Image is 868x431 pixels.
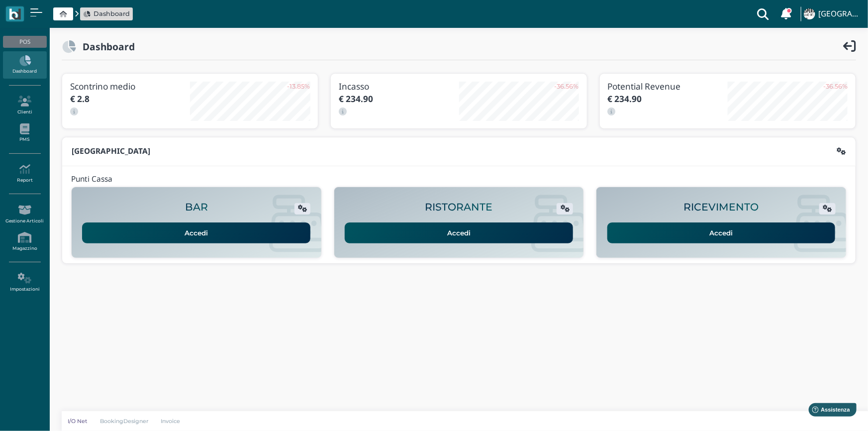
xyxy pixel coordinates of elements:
[29,8,66,15] span: Assistenza
[72,146,150,156] b: [GEOGRAPHIC_DATA]
[3,269,46,296] a: Impostazioni
[185,202,208,213] h2: BAR
[802,2,862,26] a: ... [GEOGRAPHIC_DATA]
[339,82,459,91] h3: Incasso
[82,222,310,243] a: Accedi
[3,92,46,119] a: Clienti
[94,9,130,18] span: Dashboard
[804,8,815,19] img: ...
[9,8,20,20] img: logo
[425,202,492,213] h2: RISTORANTE
[3,201,46,228] a: Gestione Articoli
[84,9,130,18] a: Dashboard
[818,10,862,18] h4: [GEOGRAPHIC_DATA]
[797,400,860,423] iframe: Help widget launcher
[684,202,759,213] h2: RICEVIMENTO
[608,93,642,105] b: € 234.90
[339,93,373,105] b: € 234.90
[3,51,46,79] a: Dashboard
[3,228,46,255] a: Magazzino
[345,222,573,243] a: Accedi
[70,93,90,105] b: € 2.8
[3,160,46,187] a: Report
[76,41,135,52] h2: Dashboard
[3,119,46,147] a: PMS
[71,175,112,184] h4: Punti Cassa
[70,82,190,91] h3: Scontrino medio
[608,82,728,91] h3: Potential Revenue
[607,222,836,243] a: Accedi
[3,36,46,48] div: POS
